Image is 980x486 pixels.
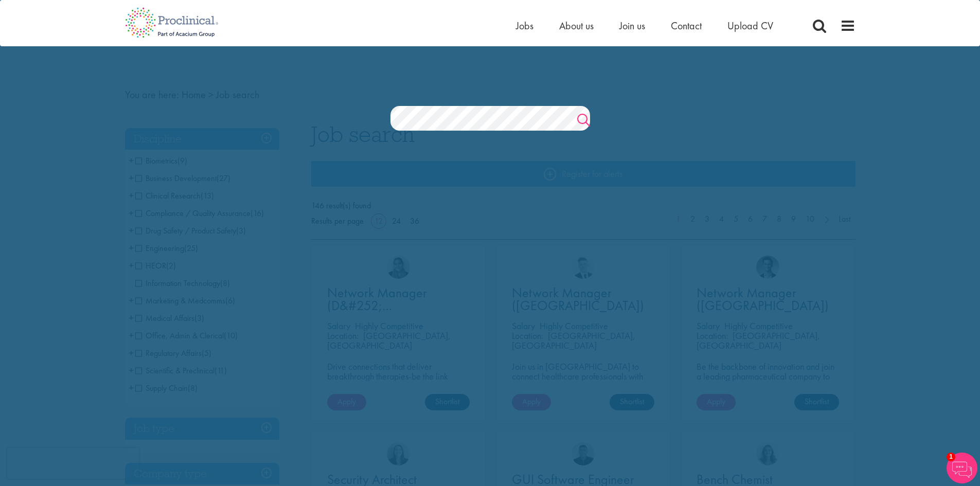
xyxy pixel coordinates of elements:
[619,19,645,32] a: Join us
[947,453,977,483] img: Chatbot
[559,19,594,32] a: About us
[671,19,702,32] a: Contact
[947,453,955,461] span: 1
[577,111,590,132] a: Job search submit button
[516,19,533,32] a: Jobs
[727,19,773,32] a: Upload CV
